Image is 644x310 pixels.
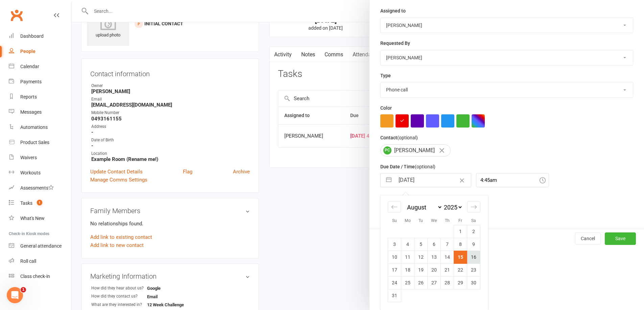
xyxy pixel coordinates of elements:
small: Fr [458,218,462,223]
td: Sunday, August 24, 2025 [388,276,401,289]
small: Tu [419,218,423,223]
label: Due Date / Time [380,163,435,170]
span: 1 [37,200,42,205]
td: Tuesday, August 26, 2025 [414,276,428,289]
div: Waivers [20,155,37,160]
td: Thursday, August 7, 2025 [441,238,454,251]
td: Sunday, August 10, 2025 [388,251,401,263]
td: Friday, August 22, 2025 [454,263,467,276]
div: [PERSON_NAME] [380,144,451,157]
div: Dashboard [20,33,44,39]
a: Calendar [9,59,71,74]
div: Calendar [20,64,39,69]
td: Saturday, August 23, 2025 [467,263,480,276]
small: We [431,218,437,223]
a: What's New [9,211,71,226]
small: Th [445,218,450,223]
td: Tuesday, August 5, 2025 [414,238,428,251]
td: Saturday, August 30, 2025 [467,276,480,289]
td: Monday, August 4, 2025 [401,238,414,251]
div: Tasks [20,200,32,206]
a: Class kiosk mode [9,269,71,284]
button: Cancel [575,232,601,245]
td: Friday, August 1, 2025 [454,225,467,238]
a: Messages [9,105,71,120]
a: Reports [9,89,71,105]
a: Clubworx [8,7,25,24]
div: Reports [20,94,37,100]
div: Payments [20,79,42,84]
span: PC [383,146,391,154]
div: Workouts [20,170,41,175]
td: Tuesday, August 19, 2025 [414,263,428,276]
td: Friday, August 29, 2025 [454,276,467,289]
small: Su [392,218,397,223]
td: Saturday, August 2, 2025 [467,225,480,238]
div: Class check-in [20,274,50,279]
td: Monday, August 11, 2025 [401,251,414,263]
a: Waivers [9,150,71,165]
td: Sunday, August 17, 2025 [388,263,401,276]
label: Requested By [380,39,410,47]
div: Messages [20,109,42,115]
td: Saturday, August 9, 2025 [467,238,480,251]
a: Tasks 1 [9,196,71,211]
small: Mo [405,218,411,223]
td: Tuesday, August 12, 2025 [414,251,428,263]
div: Move backward to switch to the previous month. [388,201,401,213]
td: Monday, August 18, 2025 [401,263,414,276]
span: 1 [21,287,26,292]
td: Selected. Friday, August 15, 2025 [454,251,467,263]
td: Wednesday, August 6, 2025 [428,238,441,251]
small: (optional) [397,135,418,140]
div: Product Sales [20,140,49,145]
td: Saturday, August 16, 2025 [467,251,480,263]
div: General attendance [20,243,62,249]
div: Roll call [20,258,36,264]
div: Assessments [20,185,54,191]
div: People [20,49,35,54]
td: Thursday, August 21, 2025 [441,263,454,276]
td: Monday, August 25, 2025 [401,276,414,289]
button: Clear Date [456,174,468,187]
div: What's New [20,216,45,221]
div: Calendar [380,195,488,310]
a: Roll call [9,254,71,269]
button: Save [605,232,636,245]
iframe: Intercom live chat [7,287,23,303]
td: Wednesday, August 20, 2025 [428,263,441,276]
div: Automations [20,124,48,130]
label: Color [380,104,392,112]
td: Wednesday, August 13, 2025 [428,251,441,263]
td: Friday, August 8, 2025 [454,238,467,251]
td: Wednesday, August 27, 2025 [428,276,441,289]
small: (optional) [415,164,435,169]
td: Thursday, August 14, 2025 [441,251,454,263]
label: Email preferences [380,194,420,201]
a: Payments [9,74,71,89]
a: General attendance kiosk mode [9,238,71,254]
a: Product Sales [9,135,71,150]
div: Move forward to switch to the next month. [467,201,480,213]
a: Assessments [9,180,71,196]
a: Workouts [9,165,71,180]
label: Assigned to [380,7,406,15]
small: Sa [471,218,476,223]
a: People [9,44,71,59]
td: Sunday, August 3, 2025 [388,238,401,251]
a: Dashboard [9,29,71,44]
label: Type [380,72,391,79]
a: Automations [9,120,71,135]
td: Thursday, August 28, 2025 [441,276,454,289]
label: Contact [380,134,418,141]
td: Sunday, August 31, 2025 [388,289,401,302]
